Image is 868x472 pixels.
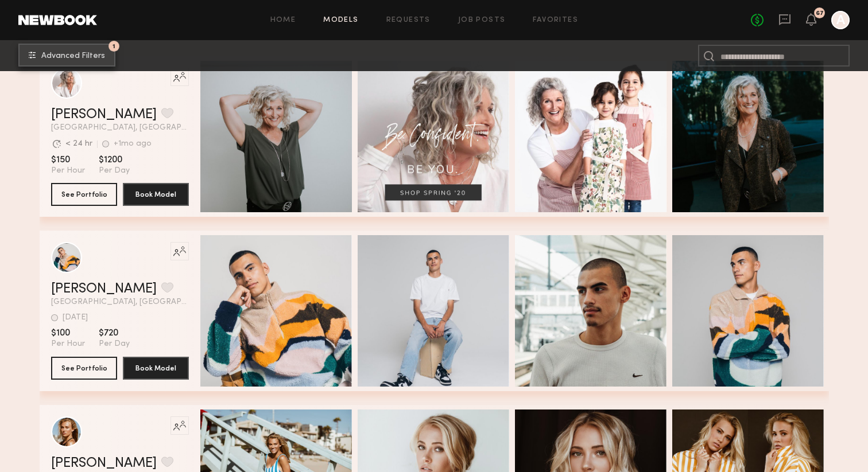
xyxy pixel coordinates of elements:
[270,17,296,24] a: Home
[123,183,189,206] button: Book Model
[51,166,85,176] span: Per Hour
[99,339,130,349] span: Per Day
[51,108,157,122] a: [PERSON_NAME]
[386,17,431,24] a: Requests
[831,11,850,29] a: A
[41,52,105,60] span: Advanced Filters
[123,357,189,380] button: Book Model
[99,166,130,176] span: Per Day
[51,282,157,296] a: [PERSON_NAME]
[65,140,92,148] div: < 24 hr
[113,44,115,49] span: 1
[816,10,824,17] div: 67
[51,457,157,470] a: [PERSON_NAME]
[51,327,85,339] span: $100
[18,44,115,67] button: 1Advanced Filters
[51,339,85,349] span: Per Hour
[99,327,130,339] span: $720
[51,154,85,166] span: $150
[51,183,117,206] button: See Portfolio
[51,298,189,306] span: [GEOGRAPHIC_DATA], [GEOGRAPHIC_DATA]
[533,17,578,24] a: Favorites
[51,124,189,132] span: [GEOGRAPHIC_DATA], [GEOGRAPHIC_DATA]
[51,357,117,380] button: See Portfolio
[99,154,130,166] span: $1200
[323,17,358,24] a: Models
[63,314,88,322] div: [DATE]
[458,17,506,24] a: Job Posts
[114,140,152,148] div: +1mo ago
